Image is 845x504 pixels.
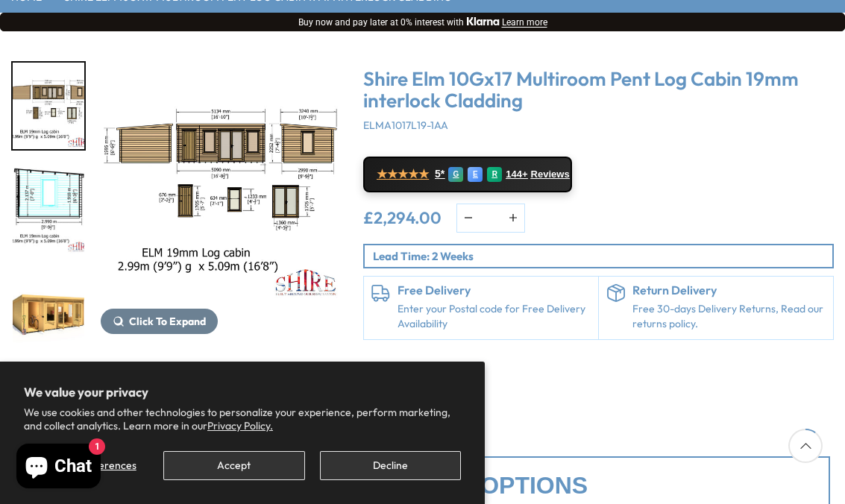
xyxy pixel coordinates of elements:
[363,157,572,192] a: ★★★★★ 5* G E R 144+ Reviews
[320,451,461,480] button: Decline
[11,166,86,255] div: 5 / 10
[363,69,834,111] h3: Shire Elm 10Gx17 Multiroom Pent Log Cabin 19mm interlock Cladding
[341,61,581,301] img: Shire Elm 10Gx17 Multiroom Pent Log Cabin 19mm interlock Cladding - Best Shed
[377,167,429,181] span: ★★★★★
[13,63,84,149] img: Elm2990x50909_9x16_8mmft_eec6c100-4d89-4958-be31-173a0c41a430_200x200.jpg
[448,167,463,182] div: G
[163,451,304,480] button: Accept
[632,302,826,331] p: Free 30-days Delivery Returns, Read our returns policy.
[373,248,832,264] p: Lead Time: 2 Weeks
[101,309,218,334] button: Click To Expand
[24,406,461,432] p: We use cookies and other technologies to personalize your experience, perform marketing, and coll...
[398,284,591,297] h6: Free Delivery
[632,284,826,297] h6: Return Delivery
[531,168,570,180] span: Reviews
[13,271,84,358] img: Elm2990x50909_9x16_8030lifestyle_618a44a7-b09f-4e90-8702-089ea90fcf8a_200x200.jpg
[24,385,461,399] h2: We value your privacy
[13,167,84,253] img: Elm2990x50909_9x16_8INTERNALHT_eb649b63-12b1-4173-b139-2a2ad5162572_200x200.jpg
[363,119,448,132] span: ELMA1017L19-1AA
[129,315,206,328] span: Click To Expand
[101,61,341,359] div: 4 / 10
[506,168,527,180] span: 144+
[341,61,581,359] div: 5 / 10
[468,167,483,182] div: E
[398,302,591,331] a: Enter your Postal code for Free Delivery Availability
[101,61,341,301] img: Shire Elm 10Gx17 Multiroom Pent Log Cabin 19mm interlock Cladding - Best Shed
[207,419,273,432] a: Privacy Policy.
[12,444,105,492] inbox-online-store-chat: Shopify online store chat
[11,270,86,359] div: 6 / 10
[11,61,86,151] div: 4 / 10
[363,210,442,226] ins: £2,294.00
[487,167,502,182] div: R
